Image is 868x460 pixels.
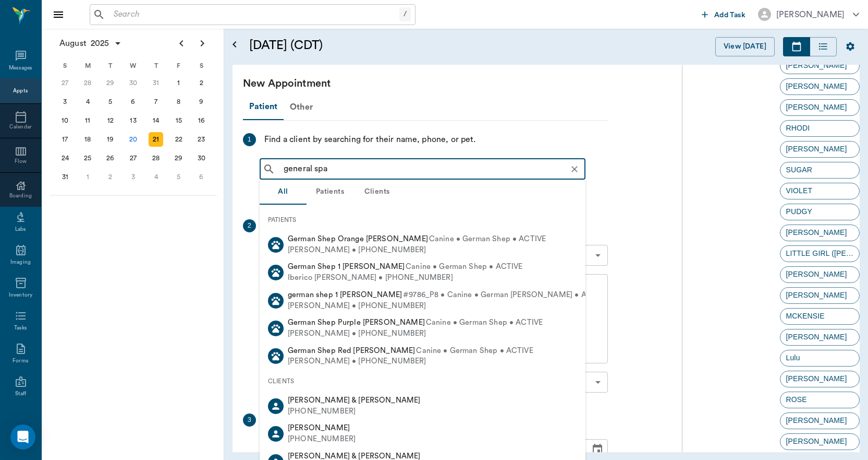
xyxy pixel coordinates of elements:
[780,225,860,241] div: [PERSON_NAME]
[284,95,319,120] div: Other
[288,396,420,404] span: [PERSON_NAME] & [PERSON_NAME]
[9,291,32,299] div: Inventory
[780,204,860,220] div: PUDGY
[288,424,350,432] span: [PERSON_NAME]
[288,291,402,299] span: german shep 1 [PERSON_NAME]
[149,132,163,147] div: Thursday, August 21, 2025
[109,7,399,22] input: Search
[172,132,186,147] div: Friday, August 22, 2025
[144,58,167,74] div: T
[80,151,95,166] div: Monday, August 25, 2025
[103,95,118,109] div: Tuesday, August 5, 2025
[80,132,95,147] div: Monday, August 18, 2025
[103,132,118,147] div: Tuesday, August 19, 2025
[171,33,192,54] button: Previous page
[243,133,256,146] div: 1
[58,113,72,128] div: Sunday, August 10, 2025
[288,347,415,355] span: German Shep Red [PERSON_NAME]
[780,144,853,155] span: [PERSON_NAME]
[54,58,77,74] div: S
[780,329,860,346] div: [PERSON_NAME]
[190,58,213,74] div: S
[780,308,860,325] div: MCKENSIE
[9,64,33,72] div: Messages
[780,183,860,199] div: VIOLET
[780,99,860,116] div: [PERSON_NAME]
[149,76,163,90] div: Thursday, July 31, 2025
[780,141,860,158] div: [PERSON_NAME]
[403,290,608,301] span: #9786_P8 • Canine • German [PERSON_NAME] • ACTIVE
[288,319,425,326] span: German Shep Purple [PERSON_NAME]
[172,170,186,184] div: Friday, September 5, 2025
[80,170,95,184] div: Monday, September 1, 2025
[288,245,546,256] div: [PERSON_NAME] • [PHONE_NUMBER]
[57,36,89,51] span: August
[780,245,860,262] div: LITTLE GIRL ([PERSON_NAME] MAMA)
[288,301,608,312] div: [PERSON_NAME] • [PHONE_NUMBER]
[780,373,853,384] span: [PERSON_NAME]
[780,290,853,301] span: [PERSON_NAME]
[172,151,186,166] div: Friday, August 29, 2025
[243,94,284,120] div: Patient
[780,78,860,95] div: [PERSON_NAME]
[80,76,95,90] div: Monday, July 28, 2025
[260,370,585,392] div: CLIENTS
[103,151,118,166] div: Tuesday, August 26, 2025
[126,151,141,166] div: Wednesday, August 27, 2025
[780,227,853,238] span: [PERSON_NAME]
[567,162,582,176] button: Clear
[149,95,163,109] div: Thursday, August 7, 2025
[260,209,585,231] div: PATIENTS
[194,132,209,147] div: Saturday, August 23, 2025
[10,424,35,450] div: Open Intercom Messenger
[103,76,118,90] div: Tuesday, July 29, 2025
[126,76,141,90] div: Wednesday, July 30, 2025
[126,170,141,184] div: Wednesday, September 3, 2025
[406,262,522,273] span: Canine • German Shep • ACTIVE
[149,113,163,128] div: Thursday, August 14, 2025
[243,219,256,232] div: 2
[288,406,420,417] div: [PHONE_NUMBER]
[48,4,69,25] button: Close drawer
[80,95,95,109] div: Monday, August 4, 2025
[399,7,411,21] div: /
[426,317,543,328] span: Canine • German Shep • ACTIVE
[780,60,853,71] span: [PERSON_NAME]
[780,123,816,134] span: RHODI
[780,350,860,367] div: Lulu
[192,33,213,54] button: Next page
[122,58,145,74] div: W
[80,113,95,128] div: Monday, August 11, 2025
[58,132,72,147] div: Sunday, August 17, 2025
[288,273,522,284] div: Iberico [PERSON_NAME] • [PHONE_NUMBER]
[99,58,122,74] div: T
[89,36,112,51] span: 2025
[249,37,515,54] h5: [DATE] (CDT)
[750,5,867,24] button: [PERSON_NAME]
[429,234,546,245] span: Canine • German Shep • ACTIVE
[715,37,775,56] button: View [DATE]
[698,5,750,24] button: Add Task
[780,371,860,387] div: [PERSON_NAME]
[780,164,818,175] span: SUGAR
[780,120,860,137] div: RHODI
[58,151,72,166] div: Sunday, August 24, 2025
[288,235,428,243] span: German Shep Orange [PERSON_NAME]
[126,95,141,109] div: Wednesday, August 6, 2025
[780,433,860,450] div: [PERSON_NAME]
[260,180,307,205] button: All
[288,263,405,270] span: German Shep 1 [PERSON_NAME]
[172,113,186,128] div: Friday, August 15, 2025
[587,439,608,460] button: Choose date, selected date is Aug 21, 2025
[780,206,818,217] span: PUDGY
[103,113,118,128] div: Tuesday, August 12, 2025
[264,133,476,146] div: Find a client by searching for their name, phone, or pet.
[288,452,420,460] span: [PERSON_NAME] & [PERSON_NAME]
[15,390,26,398] div: Staff
[10,258,31,266] div: Imaging
[279,162,582,176] input: Search
[780,412,860,429] div: [PERSON_NAME]
[780,248,860,259] span: LITTLE GIRL ([PERSON_NAME] MAMA)
[194,95,209,109] div: Saturday, August 9, 2025
[416,346,533,357] span: Canine • German Shep • ACTIVE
